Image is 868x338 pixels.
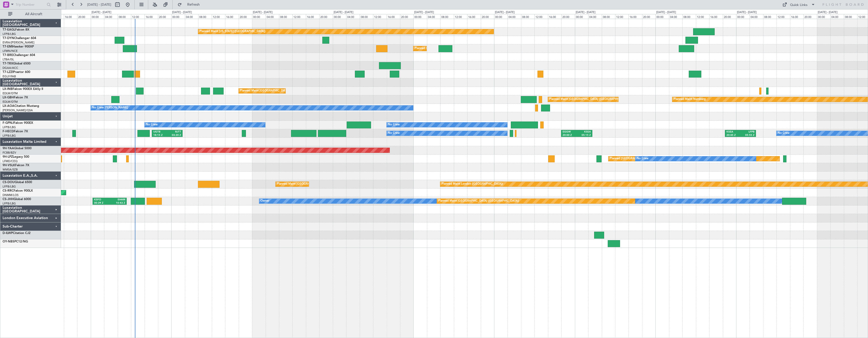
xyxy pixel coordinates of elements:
a: LFPB/LBG [3,185,16,189]
button: Quick Links [780,1,818,9]
div: Planned Maint [GEOGRAPHIC_DATA] [415,45,464,52]
div: KSEA [577,130,591,134]
div: Planned Maint Nurnberg [674,96,706,103]
div: [DATE] - [DATE] [172,10,192,15]
div: 12:00 [212,14,225,19]
div: 08:00 [360,14,373,19]
div: 12:00 [534,14,548,19]
div: 16:00 [306,14,319,19]
div: 12:00 [292,14,306,19]
div: 00:00 [575,14,588,19]
div: 08:00 [521,14,534,19]
a: LFPB/LBG [3,32,16,36]
div: 04:00 [185,14,198,19]
div: 12:00 [776,14,790,19]
div: 20:45 Z [726,134,740,137]
div: 16:00 [225,14,238,19]
div: 20:00 [239,14,252,19]
div: 20:00 [803,14,817,19]
div: 20:00 [561,14,575,19]
div: 18:15 Z [153,134,167,137]
div: [DATE] - [DATE] [334,10,353,15]
div: EHAM [110,198,125,202]
div: [DATE] - [DATE] [576,10,595,15]
div: [DATE] - [DATE] [414,10,434,15]
div: 00:39 Z [94,201,109,205]
span: 9H-YAA [3,147,14,150]
a: EDLW/DTM [3,91,18,95]
div: 08:00 [118,14,131,19]
div: 20:00 [158,14,171,19]
a: F-GPNJFalcon 900EX [3,121,33,125]
a: DNMM/LOS [3,193,18,197]
a: T7-TRXGlobal 6500 [3,62,31,65]
div: 08:00 [682,14,696,19]
div: 08:00 [198,14,212,19]
div: 12:00 [696,14,709,19]
div: Planned Maint [US_STATE] ([GEOGRAPHIC_DATA]) [199,28,265,35]
div: 08:00 [440,14,454,19]
a: LFMD/CEQ [3,159,17,163]
a: OY-NBSPC12/NG [3,240,28,243]
div: 16:00 [145,14,158,19]
div: 08:00 [279,14,292,19]
div: 04:00 [750,14,763,19]
div: Planned Maint [GEOGRAPHIC_DATA] ([GEOGRAPHIC_DATA]) [438,197,519,205]
div: RJTT [167,130,181,134]
div: LFPB [741,130,754,134]
a: DGAA/ACC [3,66,18,70]
span: T7-DYN [3,37,14,40]
div: 20:00 [319,14,333,19]
a: 9H-YAAGlobal 5000 [3,147,32,150]
div: 16:00 [387,14,400,19]
div: No Crew [637,155,648,163]
div: [DATE] - [DATE] [656,10,676,15]
a: [PERSON_NAME]/QSA [3,108,33,112]
a: LTBA/ISL [3,58,14,61]
div: 00:00 [817,14,830,19]
a: T7-DYNChallenger 604 [3,37,36,40]
div: 20:00 Z [563,134,577,137]
div: Planned Maint [GEOGRAPHIC_DATA] ([GEOGRAPHIC_DATA]) [240,87,321,95]
span: F-GPNJ [3,121,14,125]
a: EDLW/DTM [3,100,18,104]
div: 20:00 [481,14,494,19]
div: 00:00 [171,14,185,19]
div: 00:00 [655,14,669,19]
span: 9H-LPZ [3,155,13,158]
a: T7-EMIHawker 900XP [3,45,34,48]
div: [DATE] - [DATE] [737,10,757,15]
div: 16:00 [709,14,723,19]
span: LX-AOA [3,105,14,108]
div: 04:00 [346,14,360,19]
div: No Crew [388,121,400,129]
span: LX-GBH [3,96,14,99]
div: 08:00 [602,14,615,19]
div: 20:00 [642,14,655,19]
div: 08:00 [763,14,776,19]
div: 00:00 [494,14,507,19]
span: LX-INB [3,88,13,91]
span: 9H-VSLK [3,164,15,167]
span: T7-EAGL [3,28,15,31]
a: LFPB/LBG [3,202,16,205]
a: 9H-VSLKFalcon 7X [3,164,29,167]
div: 16:00 [628,14,642,19]
span: D-ILWP [3,232,13,235]
div: 16:00 [64,14,77,19]
div: 10:43 Z [110,201,125,205]
div: KSFO [94,198,109,202]
div: 12:00 [615,14,628,19]
div: 00:00 [413,14,427,19]
span: CS-RRC [3,189,14,192]
div: 20:00 [723,14,736,19]
a: LX-GBHFalcon 7X [3,96,28,99]
div: 00:00 [736,14,750,19]
a: 9H-LPZLegacy 500 [3,155,29,158]
div: 04:00 [427,14,440,19]
div: 04:00 [507,14,521,19]
div: 00:00 [91,14,104,19]
span: OY-NBS [3,240,14,243]
span: CS-DOU [3,181,15,184]
div: [DATE] - [DATE] [818,10,837,15]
